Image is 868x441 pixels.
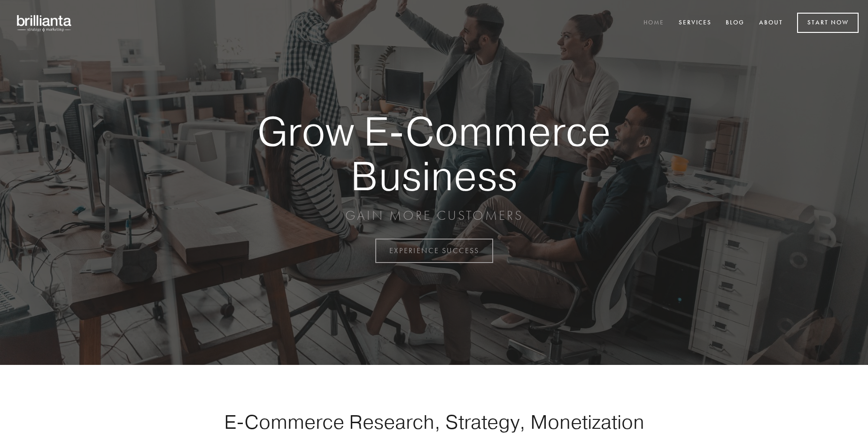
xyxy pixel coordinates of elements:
a: EXPERIENCE SUCCESS [375,239,493,263]
strong: Grow E-Commerce Business [225,109,643,198]
a: Services [673,15,718,31]
a: Home [637,15,670,31]
a: Blog [720,15,751,31]
a: About [753,15,789,31]
a: Start Now [797,13,859,33]
h1: E-Commerce Research, Strategy, Monetization [194,410,674,433]
p: GAIN MORE CUSTOMERS [225,207,643,224]
img: brillianta - research, strategy, marketing [9,9,80,37]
